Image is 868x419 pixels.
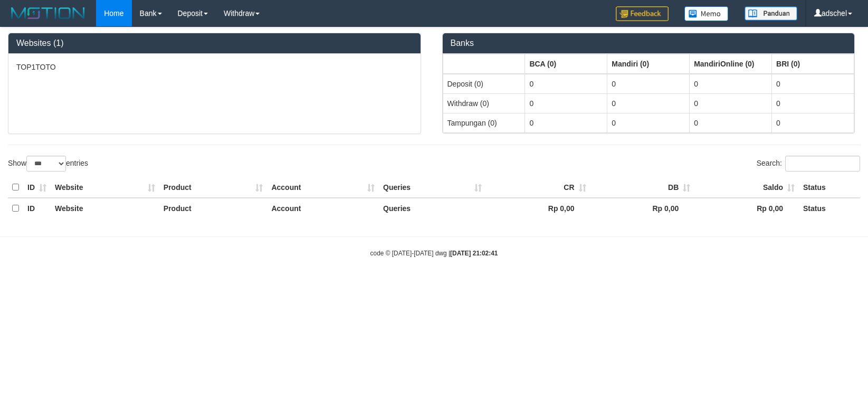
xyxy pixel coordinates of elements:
td: 0 [690,113,772,132]
small: code © [DATE]-[DATE] dwg | [370,250,498,257]
th: Group: activate to sort column ascending [443,54,525,74]
label: Search: [757,156,860,172]
img: Button%20Memo.svg [684,6,729,21]
img: MOTION_logo.png [8,5,88,21]
th: Product [159,177,268,198]
td: 0 [607,74,690,94]
th: Website [51,198,159,218]
td: 0 [525,113,607,132]
th: Status [799,198,860,218]
h3: Banks [451,39,847,48]
td: Deposit (0) [443,74,525,94]
td: 0 [525,93,607,113]
th: Rp 0,00 [694,198,799,218]
td: 0 [525,74,607,94]
label: Show entries [8,156,88,172]
td: 0 [772,113,854,132]
th: ID [23,198,51,218]
th: Saldo [694,177,799,198]
th: Group: activate to sort column ascending [525,54,607,74]
td: 0 [772,93,854,113]
th: Group: activate to sort column ascending [690,54,772,74]
th: Queries [379,198,486,218]
td: Tampungan (0) [443,113,525,132]
h3: Websites (1) [16,39,413,48]
th: Account [267,198,379,218]
th: Account [267,177,379,198]
th: Status [799,177,860,198]
th: Rp 0,00 [590,198,695,218]
th: Rp 0,00 [486,198,590,218]
th: CR [486,177,590,198]
td: Withdraw (0) [443,93,525,113]
td: 0 [607,113,690,132]
strong: [DATE] 21:02:41 [450,250,498,257]
td: 0 [772,74,854,94]
p: TOP1TOTO [16,62,413,72]
td: 0 [690,74,772,94]
th: Queries [379,177,486,198]
img: panduan.png [745,6,797,21]
th: ID [23,177,51,198]
th: Group: activate to sort column ascending [607,54,690,74]
td: 0 [607,93,690,113]
th: DB [590,177,695,198]
td: 0 [690,93,772,113]
th: Group: activate to sort column ascending [772,54,854,74]
img: Feedback.jpg [616,6,669,21]
select: Showentries [26,156,66,172]
th: Product [159,198,268,218]
input: Search: [785,156,860,172]
th: Website [51,177,159,198]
